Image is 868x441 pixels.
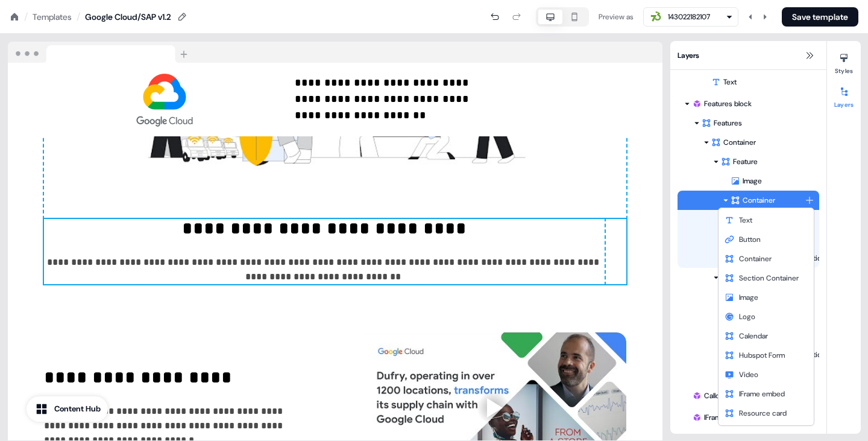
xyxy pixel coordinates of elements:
[739,312,755,322] span: Logo
[739,370,758,379] span: Video
[739,408,787,418] span: Resource card
[739,273,799,283] span: Section Container
[739,389,785,399] span: IFrame embed
[739,331,768,341] span: Calendar
[739,215,752,225] span: Text
[739,293,758,302] span: Image
[739,254,772,264] span: Container
[739,351,785,360] span: Hubspot Form
[739,235,761,244] span: Button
